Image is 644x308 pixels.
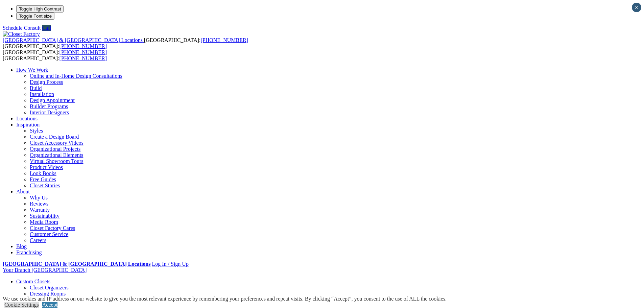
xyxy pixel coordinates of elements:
a: Design Appointment [30,97,75,103]
a: [GEOGRAPHIC_DATA] & [GEOGRAPHIC_DATA] Locations [3,261,150,267]
a: Custom Closets [16,279,50,284]
a: Builder Programs [30,103,68,109]
a: Closet Factory Cares [30,225,75,231]
a: Product Videos [30,164,63,170]
a: Cookie Settings [4,302,39,308]
a: Franchising [16,250,42,255]
a: Schedule Consult [3,25,41,31]
a: Customer Service [30,231,68,237]
span: Toggle High Contrast [19,6,61,11]
a: Locations [16,116,38,121]
a: How We Work [16,67,48,73]
a: Closet Stories [30,183,60,188]
span: [GEOGRAPHIC_DATA]: [GEOGRAPHIC_DATA]: [3,49,107,61]
a: Dressing Rooms [30,291,66,297]
a: Virtual Showroom Tours [30,158,84,164]
a: [PHONE_NUMBER] [200,37,248,43]
a: About [16,189,30,194]
button: Toggle Font size [16,13,54,20]
img: Closet Factory [3,31,40,37]
a: Closet Organizers [30,285,69,290]
a: Inspiration [16,122,40,127]
button: Toggle High Contrast [16,5,64,13]
a: Sustainability [30,213,59,219]
a: Reviews [30,201,48,207]
a: Create a Design Board [30,134,79,140]
a: [GEOGRAPHIC_DATA] & [GEOGRAPHIC_DATA] Locations [3,37,144,43]
a: Blog [16,243,27,249]
a: Interior Designers [30,110,69,115]
span: [GEOGRAPHIC_DATA] [31,267,87,273]
a: Why Us [30,195,48,200]
a: Call [42,25,51,31]
a: Log In / Sign Up [152,261,188,267]
a: Installation [30,91,54,97]
span: Toggle Font size [19,14,52,19]
a: Free Guides [30,176,56,182]
a: Organizational Projects [30,146,80,152]
a: Look Books [30,170,56,176]
a: Careers [30,237,46,243]
a: Styles [30,128,43,134]
span: [GEOGRAPHIC_DATA]: [GEOGRAPHIC_DATA]: [3,37,248,49]
a: Organizational Elements [30,152,83,158]
span: Your Branch [3,267,30,273]
a: Build [30,85,42,91]
a: [PHONE_NUMBER] [59,49,107,55]
a: Your Branch [GEOGRAPHIC_DATA] [3,267,87,273]
a: Online and In-Home Design Consultations [30,73,122,79]
a: [PHONE_NUMBER] [59,43,107,49]
a: Media Room [30,219,58,225]
a: [PHONE_NUMBER] [59,55,107,61]
a: Warranty [30,207,50,213]
button: Close [632,3,641,12]
a: Accept [42,302,57,308]
a: Design Process [30,79,63,85]
span: [GEOGRAPHIC_DATA] & [GEOGRAPHIC_DATA] Locations [3,37,143,43]
a: Closet Accessory Videos [30,140,84,146]
div: We use cookies and IP address on our website to give you the most relevant experience by remember... [3,296,447,302]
